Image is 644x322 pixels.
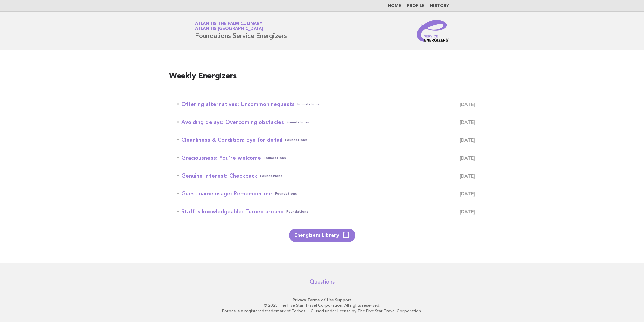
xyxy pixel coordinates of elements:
[169,71,475,87] h2: Weekly Energizers
[307,298,334,302] a: Terms of Use
[264,153,286,163] span: Foundations
[177,153,475,163] a: Graciousness: You're welcomeFoundations [DATE]
[177,135,475,145] a: Cleanliness & Condition: Eye for detailFoundations [DATE]
[287,117,309,127] span: Foundations
[116,303,528,308] p: © 2025 The Five Star Travel Corporation. All rights reserved.
[460,100,475,109] span: [DATE]
[335,298,352,302] a: Support
[388,4,401,8] a: Home
[275,189,297,198] span: Foundations
[430,4,449,8] a: History
[289,229,355,242] a: Energizers Library
[260,171,282,181] span: Foundations
[177,100,475,109] a: Offering alternatives: Uncommon requestsFoundations [DATE]
[195,22,287,39] h1: Foundations Service Energizers
[460,171,475,181] span: [DATE]
[195,27,263,31] span: Atlantis [GEOGRAPHIC_DATA]
[460,135,475,145] span: [DATE]
[310,278,335,285] a: Questions
[177,189,475,198] a: Guest name usage: Remember meFoundations [DATE]
[293,298,306,302] a: Privacy
[460,117,475,127] span: [DATE]
[417,20,449,42] img: Service Energizers
[177,207,475,216] a: Staff is knowledgeable: Turned aroundFoundations [DATE]
[460,189,475,198] span: [DATE]
[177,171,475,181] a: Genuine interest: CheckbackFoundations [DATE]
[460,153,475,163] span: [DATE]
[195,22,263,31] a: Atlantis The Palm CulinaryAtlantis [GEOGRAPHIC_DATA]
[407,4,425,8] a: Profile
[297,100,320,109] span: Foundations
[116,297,528,303] p: · ·
[116,308,528,314] p: Forbes is a registered trademark of Forbes LLC used under license by The Five Star Travel Corpora...
[460,207,475,216] span: [DATE]
[177,117,475,127] a: Avoiding delays: Overcoming obstaclesFoundations [DATE]
[286,207,309,216] span: Foundations
[285,135,307,145] span: Foundations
